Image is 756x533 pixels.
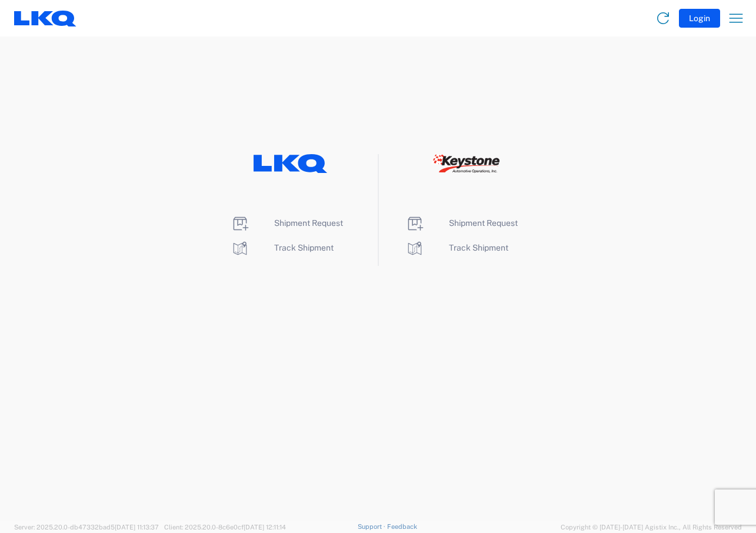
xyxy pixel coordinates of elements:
a: Track Shipment [231,243,334,252]
a: Shipment Request [405,218,518,228]
span: Client: 2025.20.0-8c6e0cf [164,524,286,531]
a: Support [358,523,387,530]
span: Track Shipment [274,243,334,252]
a: Track Shipment [405,243,508,252]
span: Shipment Request [449,218,518,228]
span: [DATE] 11:13:37 [115,524,159,531]
span: Copyright © [DATE]-[DATE] Agistix Inc., All Rights Reserved [561,522,742,532]
button: Login [679,9,720,28]
a: Shipment Request [231,218,343,228]
span: Shipment Request [274,218,343,228]
a: Feedback [387,523,417,530]
span: Track Shipment [449,243,508,252]
span: Server: 2025.20.0-db47332bad5 [14,524,159,531]
span: [DATE] 12:11:14 [244,524,286,531]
